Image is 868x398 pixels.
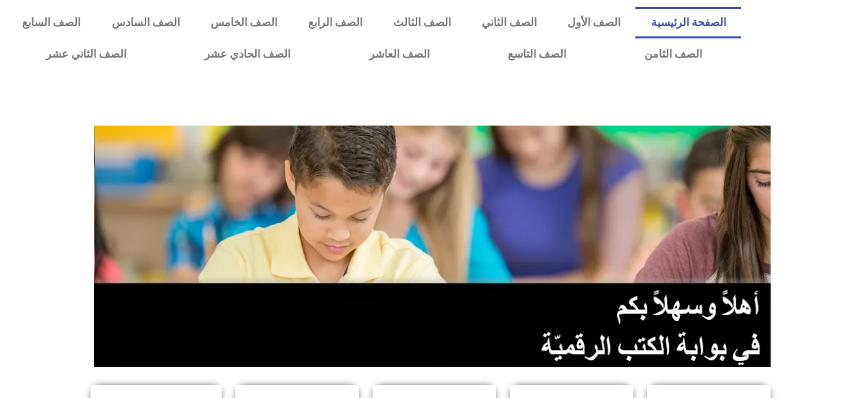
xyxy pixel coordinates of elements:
[605,38,741,70] a: الصف الثامن
[96,7,195,38] a: الصف السادس
[552,7,635,38] a: الصف الأول
[635,7,741,38] a: الصفحة الرئيسية
[292,7,377,38] a: الصف الرابع
[195,7,292,38] a: الصف الخامس
[377,7,466,38] a: الصف الثالث
[165,38,329,70] a: الصف الحادي عشر
[7,38,165,70] a: الصف الثاني عشر
[7,7,96,38] a: الصف السابع
[469,38,605,70] a: الصف التاسع
[330,38,469,70] a: الصف العاشر
[466,7,552,38] a: الصف الثاني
